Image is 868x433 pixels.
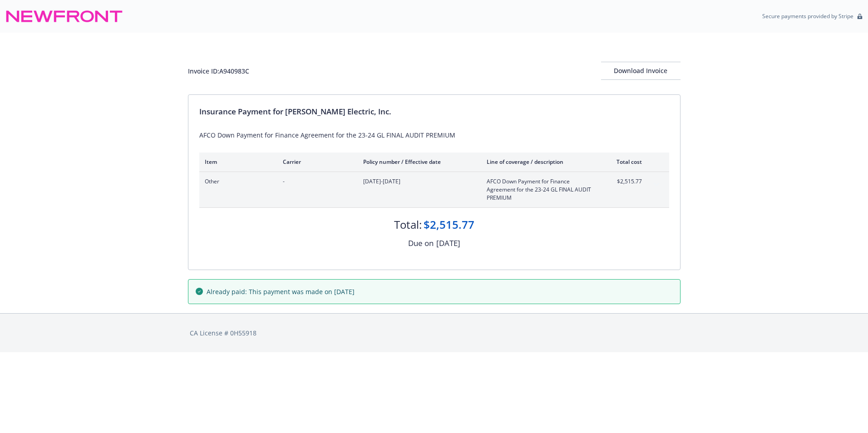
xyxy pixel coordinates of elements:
[408,237,434,249] div: Due on
[601,62,681,80] button: Download Invoice
[283,177,349,186] span: -
[436,237,460,249] div: [DATE]
[608,177,642,186] span: $2,515.77
[394,217,422,232] div: Total:
[424,217,474,232] div: $2,515.77
[363,177,472,186] span: [DATE]-[DATE]
[487,177,593,202] span: AFCO Down Payment for Finance Agreement for the 23-24 GL FINAL AUDIT PREMIUM
[190,328,679,338] div: CA License # 0H55918
[199,172,669,207] div: Other-[DATE]-[DATE]AFCO Down Payment for Finance Agreement for the 23-24 GL FINAL AUDIT PREMIUM$2...
[205,158,268,166] div: Item
[199,130,669,140] div: AFCO Down Payment for Finance Agreement for the 23-24 GL FINAL AUDIT PREMIUM
[188,66,249,76] div: Invoice ID: A940983C
[762,12,853,20] p: Secure payments provided by Stripe
[487,158,593,166] div: Line of coverage / description
[601,62,681,79] div: Download Invoice
[207,287,355,296] span: Already paid: This payment was made on [DATE]
[205,177,268,186] span: Other
[608,158,642,166] div: Total cost
[283,158,349,166] div: Carrier
[199,106,669,118] div: Insurance Payment for [PERSON_NAME] Electric, Inc.
[363,158,472,166] div: Policy number / Effective date
[649,177,664,192] button: expand content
